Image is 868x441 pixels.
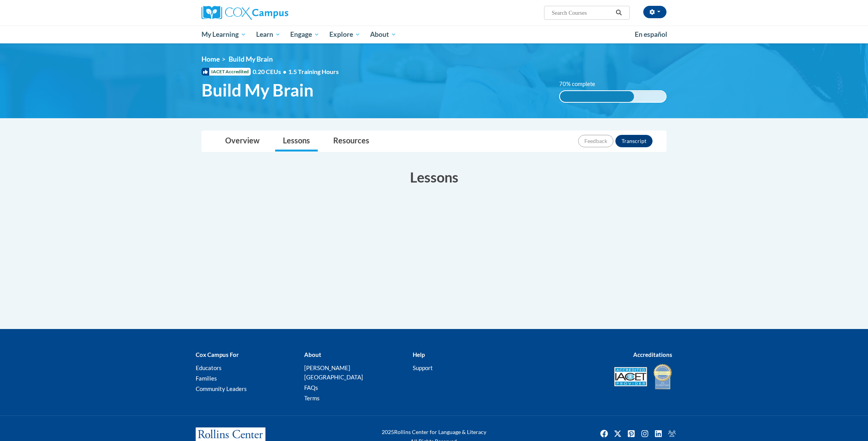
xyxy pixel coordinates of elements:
[201,55,220,63] a: Home
[652,427,665,440] a: Linkedin
[196,385,247,392] a: Community Leaders
[325,131,377,152] a: Resources
[304,394,320,401] a: Terms
[643,6,666,18] button: Account Settings
[201,6,349,20] a: Cox Campus
[633,351,672,358] b: Accreditations
[413,351,425,358] b: Help
[615,135,653,147] button: Transcript
[559,80,604,88] label: 70% complete
[611,427,624,440] a: Twitter
[413,364,433,371] a: Support
[635,30,667,38] span: En español
[251,26,286,43] a: Learn
[290,30,319,39] span: Engage
[304,384,318,391] a: FAQs
[560,91,634,102] div: 70% complete
[201,30,246,39] span: My Learning
[196,364,222,371] a: Educators
[598,427,610,440] img: Facebook icon
[196,375,217,382] a: Families
[201,80,313,100] span: Build My Brain
[324,26,365,43] a: Explore
[201,167,666,187] h3: Lessons
[283,68,286,75] span: •
[217,131,267,152] a: Overview
[196,351,239,358] b: Cox Campus For
[611,427,624,440] img: Twitter icon
[653,363,672,390] img: IDA® Accredited
[551,8,613,17] input: Search Courses
[625,427,637,440] a: Pinterest
[613,8,625,17] button: Search
[578,135,613,147] button: Feedback
[639,427,651,440] a: Instagram
[365,26,402,43] a: About
[201,6,288,20] img: Cox Campus
[304,351,321,358] b: About
[329,30,360,39] span: Explore
[253,67,288,76] span: 0.20 CEUs
[370,30,396,39] span: About
[229,55,273,63] span: Build My Brain
[382,429,394,435] span: 2025
[201,68,251,76] span: IACET Accredited
[285,26,324,43] a: Engage
[190,26,678,43] div: Main menu
[256,30,281,39] span: Learn
[288,68,339,75] span: 1.5 Training Hours
[196,26,251,43] a: My Learning
[652,427,665,440] img: LinkedIn icon
[598,427,610,440] a: Facebook
[639,427,651,440] img: Instagram icon
[625,427,637,440] img: Pinterest icon
[614,367,647,386] img: Accredited IACET® Provider
[304,364,363,381] a: [PERSON_NAME][GEOGRAPHIC_DATA]
[275,131,318,152] a: Lessons
[630,26,672,43] a: En español
[666,427,678,440] img: Facebook group icon
[666,427,678,440] a: Facebook Group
